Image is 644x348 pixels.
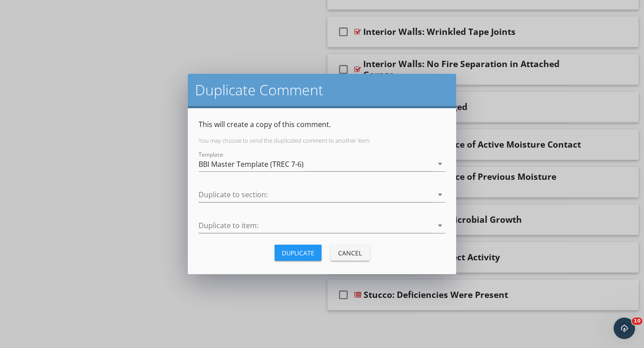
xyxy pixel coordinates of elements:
[435,189,445,200] i: arrow_drop_down
[632,318,642,325] span: 10
[275,245,322,261] button: Duplicate
[338,248,363,258] div: Cancel
[199,160,304,168] div: BBI Master Template (TREC 7-6)
[199,119,445,130] p: This will create a copy of this comment.
[330,245,370,261] button: Cancel
[199,137,445,144] p: You may choose to send the duplicated comment to another item:
[435,220,445,231] i: arrow_drop_down
[282,248,314,258] div: Duplicate
[614,318,635,339] iframe: Intercom live chat
[195,81,449,99] h2: Duplicate Comment
[435,158,445,169] i: arrow_drop_down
